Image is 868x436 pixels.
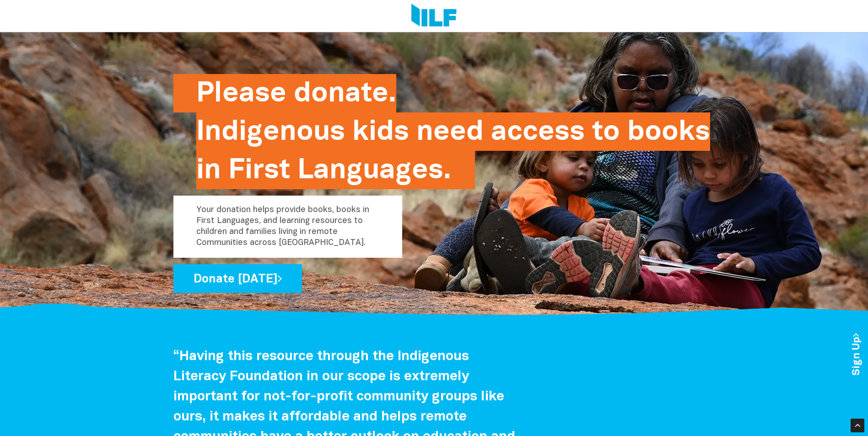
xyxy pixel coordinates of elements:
p: Your donation helps provide books, books in First Languages, and learning resources to children a... [173,196,402,258]
div: Scroll Back to Top [851,419,864,432]
img: Logo [411,4,457,28]
a: Donate [DATE] [173,264,302,293]
h2: Please donate. Indigenous kids need access to books in First Languages. [196,74,710,189]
